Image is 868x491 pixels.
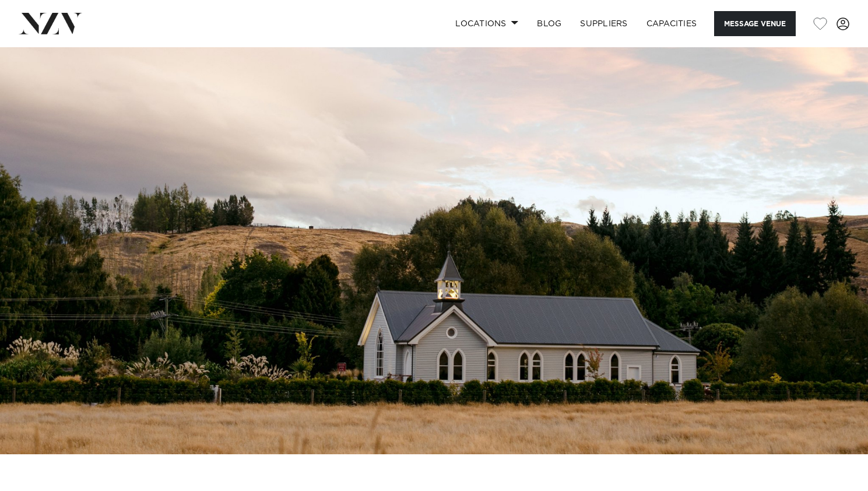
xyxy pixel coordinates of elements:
a: Capacities [637,11,707,36]
a: Locations [446,11,528,36]
a: SUPPLIERS [571,11,637,36]
a: BLOG [528,11,571,36]
img: nzv-logo.png [19,13,82,34]
button: Message Venue [714,11,796,36]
